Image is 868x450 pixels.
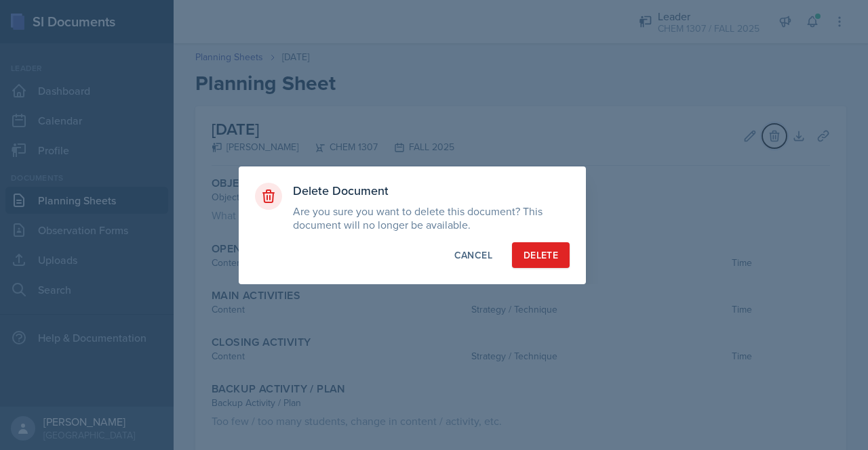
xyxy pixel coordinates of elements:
button: Cancel [443,242,504,268]
p: Are you sure you want to delete this document? This document will no longer be available. [293,204,570,231]
h3: Delete Document [293,183,570,199]
div: Delete [524,248,558,262]
div: Cancel [454,248,492,262]
button: Delete [512,242,570,268]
